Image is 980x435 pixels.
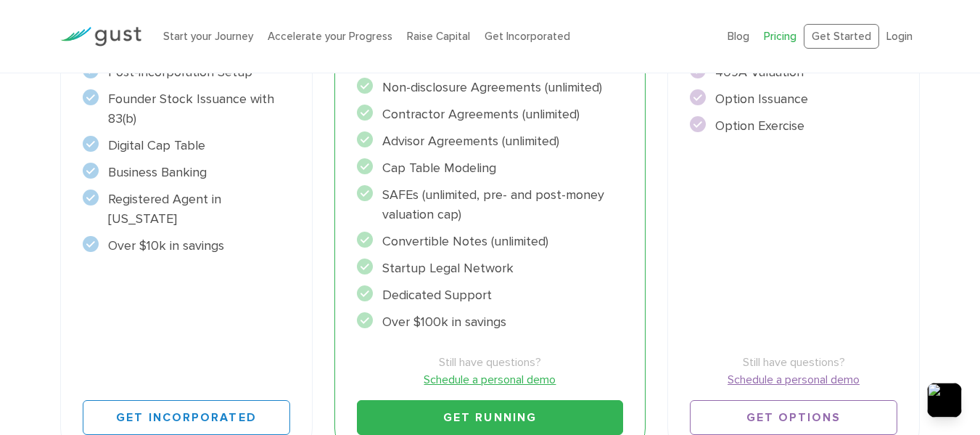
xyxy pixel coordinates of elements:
li: Option Exercise [690,116,898,136]
img: Gust Logo [60,27,141,46]
li: Dedicated Support [357,285,622,305]
a: Pricing [764,30,796,43]
a: Get Incorporated [83,400,291,435]
li: Option Issuance [690,89,898,109]
li: Startup Legal Network [357,259,622,278]
li: Convertible Notes (unlimited) [357,232,622,251]
a: Start your Journey [163,30,253,43]
li: Cap Table Modeling [357,158,622,178]
li: Founder Stock Issuance with 83(b) [83,89,291,129]
a: Schedule a personal demo [690,371,898,389]
span: Still have questions? [690,354,898,371]
a: Get Running [357,400,622,435]
li: Registered Agent in [US_STATE] [83,190,291,229]
span: Still have questions? [357,354,622,371]
a: Get Incorporated [485,30,570,43]
a: Accelerate your Progress [268,30,392,43]
li: Over $10k in savings [83,236,291,256]
li: Advisor Agreements (unlimited) [357,131,622,151]
li: Contractor Agreements (unlimited) [357,105,622,124]
a: Get Started [804,24,879,49]
li: Over $100k in savings [357,312,622,332]
li: Non-disclosure Agreements (unlimited) [357,78,622,97]
li: Business Banking [83,163,291,182]
a: Login [886,30,913,43]
li: SAFEs (unlimited, pre- and post-money valuation cap) [357,185,622,224]
a: Blog [728,30,749,43]
a: Schedule a personal demo [357,371,622,389]
a: Get Options [690,400,898,435]
li: Digital Cap Table [83,136,291,155]
a: Raise Capital [407,30,470,43]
